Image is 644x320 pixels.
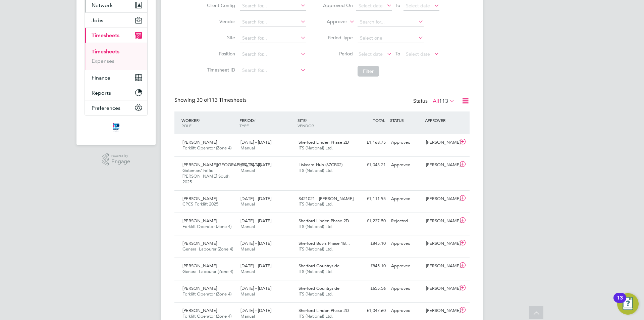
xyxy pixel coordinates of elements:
[240,168,255,173] span: Manual
[299,240,350,246] span: Sherford Bovis Phase 1B…
[423,283,458,294] div: [PERSON_NAME]
[299,145,333,151] span: ITS (National) Ltd.
[323,51,353,57] label: Period
[299,291,333,297] span: ITS (National) Ltd.
[299,308,349,313] span: Sherford Linden Phase 2D
[85,13,147,28] button: Jobs
[433,98,455,104] label: All
[240,269,255,274] span: Manual
[359,3,383,9] span: Select date
[359,51,383,57] span: Select date
[298,123,314,128] span: VENDOR
[240,224,255,229] span: Manual
[92,48,119,55] a: Timesheets
[182,240,217,246] span: [PERSON_NAME]
[354,159,388,171] div: £1,043.21
[240,240,271,246] span: [DATE] - [DATE]
[182,224,231,229] span: Forklift Operator (Zone 4)
[182,162,261,168] span: [PERSON_NAME][GEOGRAPHIC_DATA]
[240,66,306,75] input: Search for...
[102,153,130,166] a: Powered byEngage
[388,283,423,294] div: Approved
[111,153,130,159] span: Powered by
[306,118,307,123] span: /
[254,118,255,123] span: /
[174,97,248,104] div: Showing
[92,105,120,111] span: Preferences
[617,293,639,315] button: Open Resource Center, 13 new notifications
[240,218,271,224] span: [DATE] - [DATE]
[182,196,217,201] span: [PERSON_NAME]
[182,313,231,319] span: Forklift Operator (Zone 4)
[388,261,423,272] div: Approved
[199,118,200,123] span: /
[393,1,402,10] span: To
[299,269,333,274] span: ITS (National) Ltd.
[393,49,402,58] span: To
[240,308,271,313] span: [DATE] - [DATE]
[413,97,456,106] div: Status
[423,137,458,148] div: [PERSON_NAME]
[423,114,458,126] div: APPROVER
[182,168,229,185] span: Gateman/Traffic [PERSON_NAME] South 2025
[240,1,306,11] input: Search for...
[354,283,388,294] div: £655.56
[617,298,623,307] div: 13
[205,35,235,41] label: Site
[182,218,217,224] span: [PERSON_NAME]
[111,159,130,165] span: Engage
[240,246,255,252] span: Manual
[299,196,354,201] span: S421021 - [PERSON_NAME]
[423,305,458,316] div: [PERSON_NAME]
[92,17,103,24] span: Jobs
[240,162,271,168] span: [DATE] - [DATE]
[85,122,148,133] a: Go to home page
[239,123,249,128] span: TYPE
[354,305,388,316] div: £1,047.60
[240,196,271,201] span: [DATE] - [DATE]
[182,145,231,151] span: Forklift Operator (Zone 4)
[423,238,458,249] div: [PERSON_NAME]
[240,34,306,43] input: Search for...
[85,28,147,43] button: Timesheets
[317,18,347,25] label: Approver
[181,123,192,128] span: ROLE
[238,114,296,132] div: PERIOD
[240,285,271,291] span: [DATE] - [DATE]
[423,193,458,204] div: [PERSON_NAME]
[358,34,424,43] input: Select one
[205,18,235,25] label: Vendor
[240,313,255,319] span: Manual
[299,139,349,145] span: Sherford Linden Phase 2D
[299,224,333,229] span: ITS (National) Ltd.
[85,100,147,115] button: Preferences
[423,159,458,171] div: [PERSON_NAME]
[388,216,423,227] div: Rejected
[299,313,333,319] span: ITS (National) Ltd.
[388,305,423,316] div: Approved
[240,139,271,145] span: [DATE] - [DATE]
[388,238,423,249] div: Approved
[182,285,217,291] span: [PERSON_NAME]
[358,66,379,77] button: Filter
[299,168,333,173] span: ITS (National) Ltd.
[111,122,121,133] img: itsconstruction-logo-retina.png
[92,90,111,96] span: Reports
[240,201,255,207] span: Manual
[439,98,448,104] span: 113
[354,238,388,249] div: £845.10
[197,97,247,103] span: 113 Timesheets
[406,3,430,9] span: Select date
[182,201,218,207] span: CPCS Forklift 2025
[85,85,147,100] button: Reports
[423,261,458,272] div: [PERSON_NAME]
[92,2,113,8] span: Network
[299,263,339,269] span: Sherford Countryside
[299,218,349,224] span: Sherford Linden Phase 2D
[240,291,255,297] span: Manual
[388,193,423,204] div: Approved
[205,67,235,73] label: Timesheet ID
[373,118,385,123] span: TOTAL
[354,193,388,204] div: £1,111.95
[354,137,388,148] div: £1,168.75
